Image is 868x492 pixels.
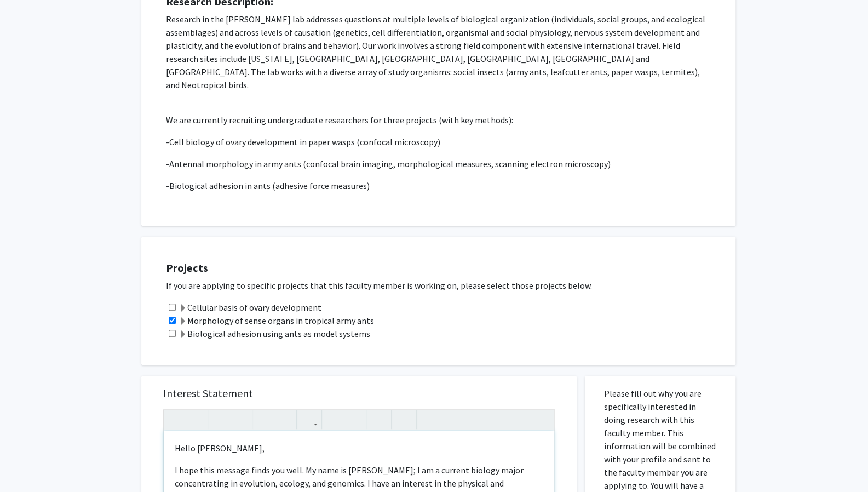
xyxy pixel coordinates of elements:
[163,387,555,400] h5: Interest Statement
[179,314,374,327] label: Morphology of sense organs in tropical army ants
[255,410,274,429] button: Superscript
[179,327,370,340] label: Biological adhesion using ants as model systems
[394,410,413,429] button: Insert horizontal rule
[179,301,321,314] label: Cellular basis of ovary development
[166,135,711,148] p: -Cell biology of ovary development in paper wasps (confocal microscopy)
[186,410,205,429] button: Redo (Ctrl + Y)
[166,113,711,127] p: We are currently recruiting undergraduate researchers for three projects (with key methods):
[532,410,551,429] button: Fullscreen
[175,442,543,455] p: Hello [PERSON_NAME],
[274,410,294,429] button: Subscript
[166,279,725,292] p: If you are applying to specific projects that this faculty member is working on, please select th...
[166,179,711,192] p: -Biological adhesion in ants (adhesive force measures)
[166,261,208,274] strong: Projects
[211,410,230,429] button: Strong (Ctrl + B)
[8,443,47,484] iframe: Chat
[166,410,186,429] button: Undo (Ctrl + Z)
[325,410,344,429] button: Unordered list
[230,410,249,429] button: Emphasis (Ctrl + I)
[166,13,711,91] p: Research in the [PERSON_NAME] lab addresses questions at multiple levels of biological organizati...
[344,410,363,429] button: Ordered list
[166,157,711,170] p: -Antennal morphology in army ants (confocal brain imaging, morphological measures, scanning elect...
[300,410,319,429] button: Link
[369,410,388,429] button: Remove format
